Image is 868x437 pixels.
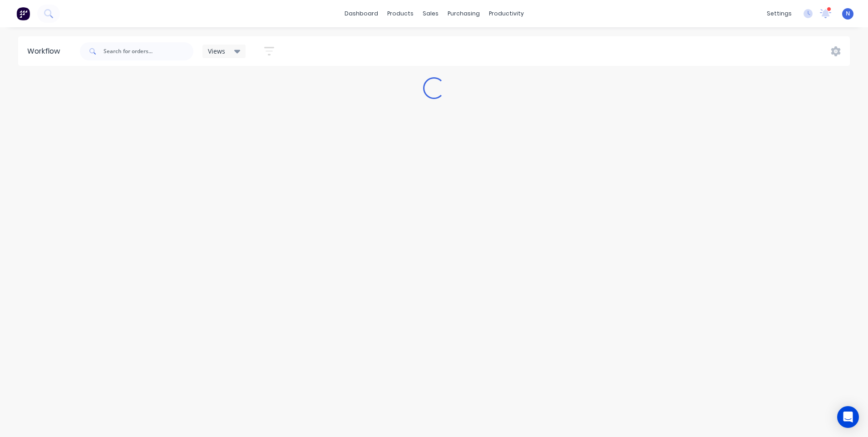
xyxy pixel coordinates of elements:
div: sales [418,7,443,20]
input: Search for orders... [104,42,193,60]
div: purchasing [443,7,484,20]
span: N [846,10,850,18]
div: Workflow [27,46,64,57]
div: settings [762,7,796,20]
img: Factory [16,7,30,20]
div: Open Intercom Messenger [837,406,859,428]
div: productivity [484,7,528,20]
span: Views [208,46,225,56]
div: products [383,7,418,20]
a: dashboard [340,7,383,20]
